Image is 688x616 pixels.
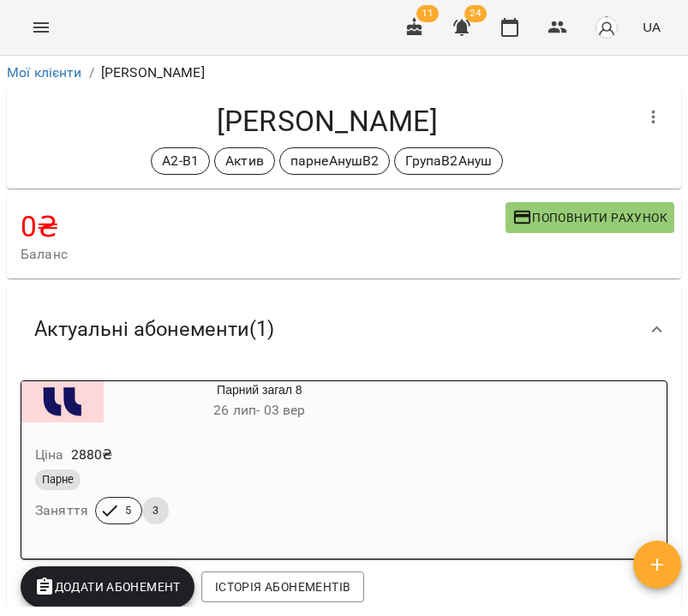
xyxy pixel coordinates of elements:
div: Актив [214,147,275,175]
div: А2-В1 [151,147,210,175]
p: 2880 ₴ [71,445,113,465]
span: 3 [142,503,169,518]
div: ГрупаВ2Ануш [394,147,503,175]
span: 24 [464,5,487,22]
p: Актив [225,151,264,171]
span: Парне [35,472,81,487]
h6: Ціна [35,443,64,467]
span: 11 [416,5,439,22]
span: Актуальні абонементи ( 1 ) [34,316,274,343]
li: / [89,63,94,83]
div: Парний загал 8 [104,381,416,422]
span: Історія абонементів [215,577,350,597]
button: Поповнити рахунок [506,202,674,233]
p: А2-В1 [162,151,199,171]
span: 26 лип - 03 вер [213,402,305,418]
p: ГрупаВ2Ануш [405,151,492,171]
div: парнеАнушВ2 [279,147,391,175]
button: UA [636,11,667,43]
div: Актуальні абонементи(1) [7,285,681,374]
button: Menu [21,7,62,48]
span: 5 [115,503,141,518]
span: Додати Абонемент [34,577,181,597]
p: [PERSON_NAME] [101,63,205,83]
span: UA [643,18,661,36]
span: Баланс [21,244,506,265]
nav: breadcrumb [7,63,681,83]
button: Парний загал 826 лип- 03 верЦіна2880₴ПарнеЗаняття53 [21,381,416,545]
button: Додати Абонемент [21,566,194,607]
h4: [PERSON_NAME] [21,104,633,139]
div: Парний загал 8 [21,381,104,422]
h4: 0 ₴ [21,209,506,244]
h6: Заняття [35,499,88,523]
span: Поповнити рахунок [512,207,667,228]
p: парнеАнушВ2 [290,151,380,171]
img: avatar_s.png [595,15,619,39]
button: Історія абонементів [201,571,364,602]
a: Мої клієнти [7,64,82,81]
